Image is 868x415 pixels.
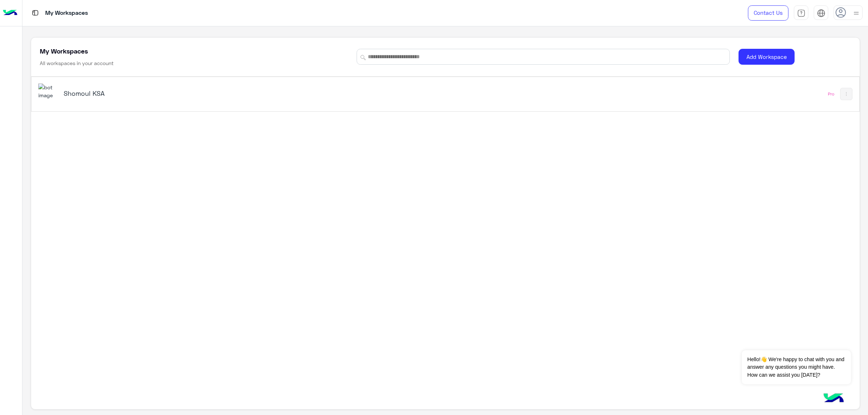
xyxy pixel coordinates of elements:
a: tab [794,5,808,21]
a: Contact Us [748,5,788,21]
div: Pro [828,91,834,97]
h6: All workspaces in your account [40,60,114,67]
button: Add Workspace [739,49,795,65]
img: tab [817,9,825,17]
img: hulul-logo.png [821,386,846,411]
span: Hello!👋 We're happy to chat with you and answer any questions you might have. How can we assist y... [742,350,851,384]
p: My Workspaces [45,8,88,18]
img: Logo [3,5,17,21]
h5: My Workspaces [40,47,88,55]
img: tab [31,8,40,17]
img: 110260793960483 [38,84,58,99]
img: profile [852,9,861,18]
h5: Shomoul KSA [64,89,357,98]
img: tab [797,9,805,17]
